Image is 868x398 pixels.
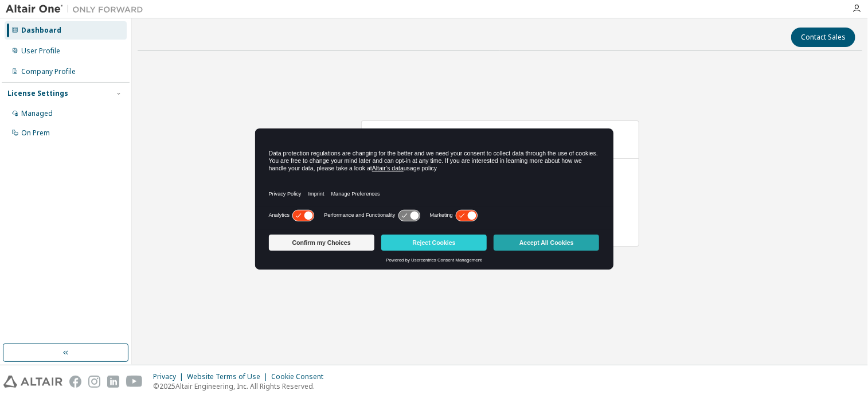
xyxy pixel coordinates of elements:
div: Dashboard [21,26,61,35]
p: © 2025 Altair Engineering, Inc. All Rights Reserved. [153,381,330,391]
img: instagram.svg [88,376,100,388]
div: License Settings [7,89,68,98]
div: On Prem [21,128,50,138]
div: Website Terms of Use [187,372,271,381]
img: linkedin.svg [107,376,119,388]
div: Company Profile [21,67,76,76]
div: Cookie Consent [271,372,330,381]
img: Altair One [6,3,149,15]
span: AU Mechanical Engineer [369,127,465,138]
img: altair_logo.svg [3,376,62,388]
div: User Profile [21,46,60,56]
button: Contact Sales [791,28,855,47]
img: youtube.svg [126,376,143,388]
div: Privacy [153,372,187,381]
div: Managed [21,109,53,118]
img: facebook.svg [69,376,81,388]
